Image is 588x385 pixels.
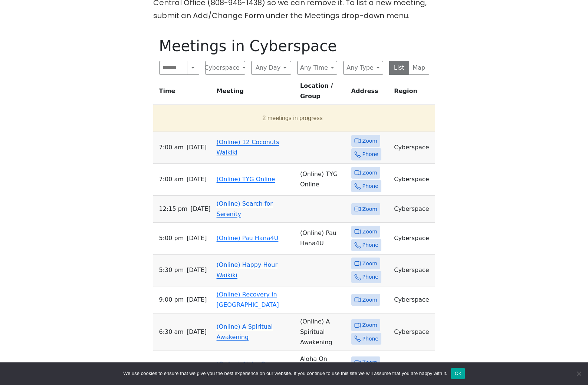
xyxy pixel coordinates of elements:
a: (Online) TYG Online [217,176,275,183]
span: 5:30 PM [159,265,184,275]
td: Cyberspace [391,255,435,286]
span: Phone [362,272,378,282]
button: List [389,61,410,75]
a: (Online) 12 Coconuts Waikiki [217,139,279,156]
span: Zoom [362,259,377,268]
button: Any Day [251,61,291,75]
span: [DATE] [187,233,207,243]
span: [DATE] [187,327,207,337]
span: Zoom [362,205,377,214]
span: 5:00 PM [159,233,184,243]
td: (Online) TYG Online [297,164,348,196]
h1: Meetings in Cyberspace [159,37,429,55]
span: [DATE] [187,142,207,153]
button: Search [187,61,199,75]
a: (Online) Recovery in [GEOGRAPHIC_DATA] [217,291,279,308]
span: Phone [362,150,378,159]
td: (Online) Pau Hana4U [297,223,348,255]
td: Cyberspace [391,196,435,223]
th: Time [153,81,214,105]
span: Phone [362,334,378,343]
span: No [575,370,582,377]
span: Zoom [362,136,377,146]
button: 2 meetings in progress [156,108,429,129]
button: Cyberspace [205,61,245,75]
td: (Online) A Spiritual Awakening [297,313,348,351]
a: (Online) Pau Hana4U [217,235,279,242]
span: 12:15 PM [159,204,188,214]
span: Zoom [362,358,377,367]
button: Ok [451,368,465,379]
td: Cyberspace [391,313,435,351]
a: (Online) Search for Serenity [217,200,273,218]
input: Search [159,61,188,75]
span: Zoom [362,295,377,305]
th: Location / Group [297,81,348,105]
span: 7:00 AM [159,142,184,153]
span: [DATE] [187,295,207,305]
span: [DATE] [187,265,207,275]
td: Cyberspace [391,164,435,196]
span: 6:30 AM [159,327,184,337]
th: Meeting [214,81,297,105]
button: Any Time [297,61,337,75]
span: We use cookies to ensure that we give you the best experience on our website. If you continue to ... [123,370,447,377]
td: Cyberspace [391,223,435,255]
a: (Online) Aloha On Awakening (O)(Lit) [217,361,272,378]
th: Region [391,81,435,105]
button: Map [409,61,429,75]
span: 7:00 AM [159,174,184,185]
span: 9:00 PM [159,295,184,305]
a: (Online) Happy Hour Waikiki [217,261,277,279]
span: Zoom [362,168,377,177]
span: Phone [362,182,378,191]
td: Cyberspace [391,132,435,164]
span: Zoom [362,227,377,236]
button: Any Type [343,61,383,75]
a: (Online) A Spiritual Awakening [217,323,273,341]
span: Zoom [362,321,377,330]
th: Address [348,81,391,105]
span: [DATE] [190,204,210,214]
span: [DATE] [187,174,207,185]
td: Cyberspace [391,286,435,313]
span: Phone [362,240,378,250]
